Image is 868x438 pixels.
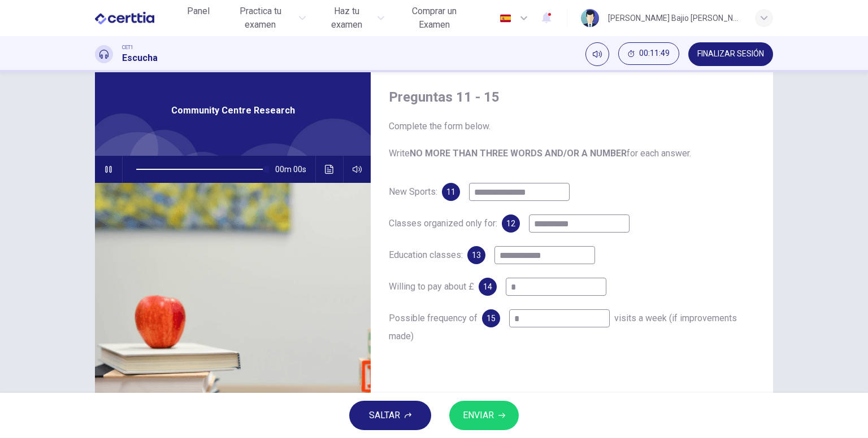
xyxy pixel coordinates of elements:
[463,408,494,423] span: ENVIAR
[389,313,478,323] span: Possible frequency of
[221,1,310,35] button: Practica tu examen
[389,281,474,292] span: Willing to pay about £
[608,11,741,25] div: [PERSON_NAME] Bajio [PERSON_NAME]
[446,188,455,196] span: 11
[688,42,773,66] button: FINALIZAR SESIÓN
[369,408,400,423] span: SALTAR
[275,156,315,183] span: 00m 00s
[389,88,755,106] h4: Preguntas 11 - 15
[498,14,513,23] img: es
[171,104,295,117] span: Community Centre Research
[581,9,599,27] img: Profile picture
[389,218,497,229] span: Classes organized only for:
[410,148,627,159] b: NO MORE THAN THREE WORDS AND/OR A NUMBER
[349,401,431,430] button: SALTAR
[393,1,476,35] button: Comprar un Examen
[95,7,154,29] img: CERTTIA logo
[398,5,471,32] span: Comprar un Examen
[585,42,609,66] div: Silenciar
[320,156,338,183] button: Haz clic para ver la transcripción del audio
[225,5,296,32] span: Practica tu examen
[487,314,496,322] span: 15
[122,51,158,65] h1: Escucha
[389,120,755,160] span: Complete the form below. Write for each answer.
[180,1,216,35] a: Panel
[315,1,389,35] button: Haz tu examen
[180,1,216,21] button: Panel
[618,42,679,65] button: 00:11:49
[389,249,463,260] span: Education classes:
[319,5,374,32] span: Haz tu examen
[618,42,679,66] div: Ocultar
[389,186,437,197] span: New Sports:
[187,5,210,18] span: Panel
[506,220,515,227] span: 12
[449,401,519,430] button: ENVIAR
[697,50,764,59] span: FINALIZAR SESIÓN
[483,283,492,291] span: 14
[95,7,180,29] a: CERTTIA logo
[472,251,481,259] span: 13
[639,49,670,58] span: 00:11:49
[122,43,133,51] span: CET1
